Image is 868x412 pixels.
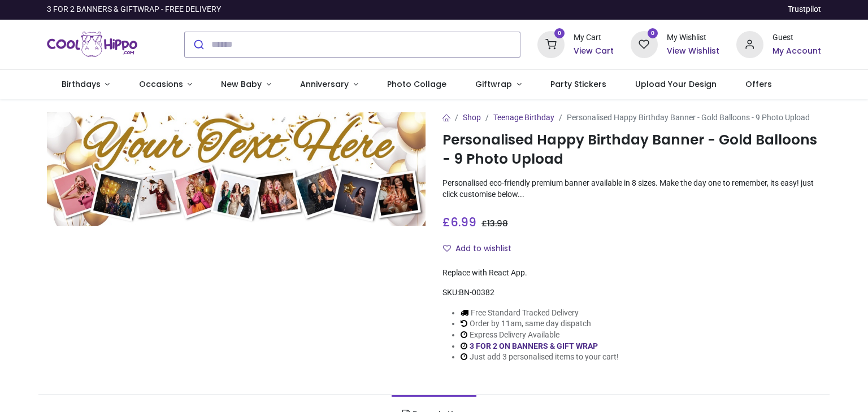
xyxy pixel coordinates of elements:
p: Personalised eco-friendly premium banner available in 8 sizes. Make the day one to remember, its ... [442,178,821,200]
a: Anniversary [285,70,372,99]
li: Just add 3 personalised items to your cart! [461,352,619,363]
span: £ [481,218,508,229]
a: Occasions [124,70,207,99]
button: Add to wishlistAdd to wishlist [442,239,521,258]
span: BN-00382 [459,288,494,297]
span: Offers [745,78,772,90]
span: New Baby [221,78,262,90]
span: Anniversary [300,78,349,90]
a: Logo of Cool Hippo [47,29,137,60]
span: Photo Collage [387,78,446,90]
div: SKU: [442,287,821,299]
span: Occasions [139,78,183,90]
span: Birthdays [62,78,101,90]
div: Guest [772,32,821,43]
a: New Baby [207,70,286,99]
div: My Cart [574,32,614,43]
button: Submit [185,32,211,57]
span: 13.98 [487,218,508,229]
a: 3 FOR 2 ON BANNERS & GIFT WRAP [470,341,598,350]
h1: Personalised Happy Birthday Banner - Gold Balloons - 9 Photo Upload [442,130,821,169]
a: View Wishlist [667,46,719,57]
span: Personalised Happy Birthday Banner - Gold Balloons - 9 Photo Upload [567,113,810,122]
span: 6.99 [450,214,476,230]
a: 0 [631,39,658,48]
span: Giftwrap [475,78,512,90]
i: Add to wishlist [443,244,451,252]
sup: 0 [648,28,658,39]
a: Birthdays [47,70,124,99]
a: Giftwrap [461,70,536,99]
sup: 0 [554,28,565,39]
a: My Account [772,46,821,57]
a: Teenage Birthday [493,113,554,122]
span: Upload Your Design [635,78,717,90]
div: Replace with React App. [442,268,821,279]
span: Party Stickers [550,78,606,90]
li: Free Standard Tracked Delivery [461,308,619,319]
li: Order by 11am, same day dispatch [461,318,619,330]
div: 3 FOR 2 BANNERS & GIFTWRAP - FREE DELIVERY [47,4,221,15]
a: Shop [463,113,481,122]
li: Express Delivery Available [461,330,619,341]
a: 0 [537,39,565,48]
img: Personalised Happy Birthday Banner - Gold Balloons - 9 Photo Upload [47,112,426,226]
img: Cool Hippo [47,29,137,60]
a: View Cart [574,46,614,57]
div: My Wishlist [667,32,719,43]
span: £ [442,214,476,230]
a: Trustpilot [788,4,821,15]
